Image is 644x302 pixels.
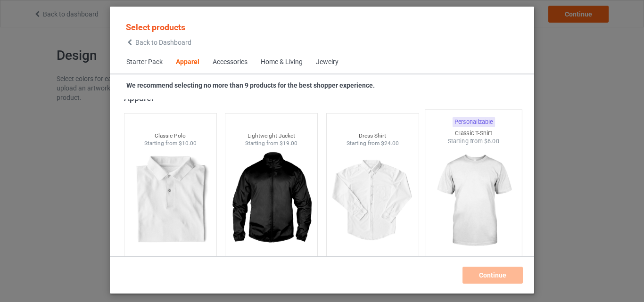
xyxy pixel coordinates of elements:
[225,132,317,140] div: Lightweight Jacket
[327,132,419,140] div: Dress Shirt
[124,132,216,140] div: Classic Polo
[381,140,399,147] span: $24.00
[128,147,213,253] img: regular.jpg
[124,139,216,147] div: Starting from
[176,57,199,67] div: Apparel
[484,138,500,145] span: $6.00
[179,140,197,147] span: $10.00
[126,22,185,32] span: Select products
[261,57,303,67] div: Home & Living
[225,139,317,147] div: Starting from
[229,147,314,253] img: regular.jpg
[213,57,248,67] div: Accessories
[316,57,339,67] div: Jewelry
[327,139,419,147] div: Starting from
[425,129,522,137] div: Classic T-Shirt
[135,39,191,46] span: Back to Dashboard
[453,117,495,127] div: Personalizable
[425,137,522,145] div: Starting from
[429,146,518,256] img: regular.jpg
[126,82,375,89] strong: We recommend selecting no more than 9 products for the best shopper experience.
[280,140,297,147] span: $19.00
[330,147,415,253] img: regular.jpg
[120,51,169,73] span: Starter Pack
